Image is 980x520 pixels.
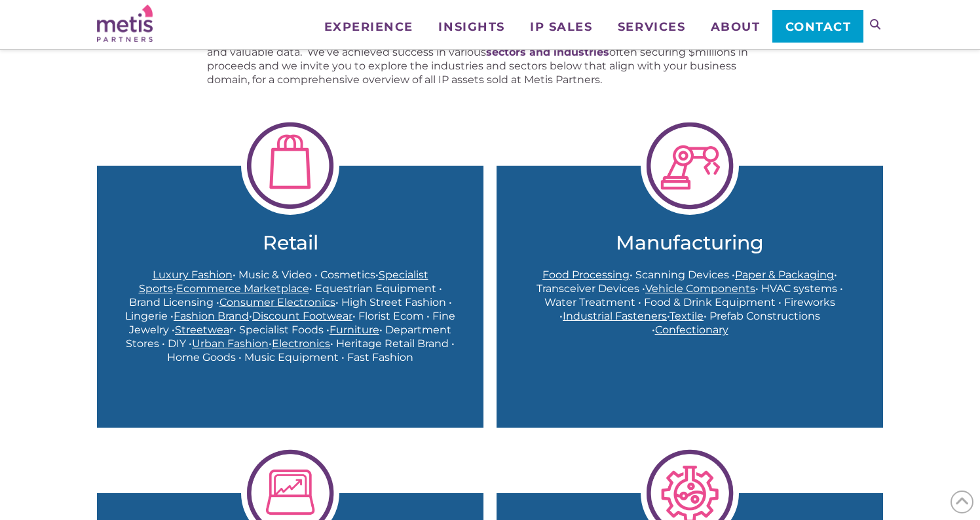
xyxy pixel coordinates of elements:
[123,231,457,255] a: Retail
[192,337,269,350] a: Urban Fashion
[97,5,153,42] img: Metis Partners
[785,21,852,33] span: Contact
[645,282,755,295] a: Vehicle Components
[669,310,704,322] a: Textile
[175,324,233,336] a: Streetwear
[252,310,352,322] a: Discount Footwear
[330,324,379,336] a: Furniture
[153,269,233,281] a: Luxury Fashion
[241,117,339,215] img: Retail-e1613170977700.png
[123,268,457,364] p: • Music & Video • Cosmetics• • • Equestrian Equipment • Brand Licensing • • High Street Fashion •...
[772,10,863,43] a: Contact
[735,269,834,281] a: Paper & Packaging
[207,31,774,86] p: We have successfully sold over 100+ IP asset bundles including brands, patents, technology, trade...
[174,310,249,322] a: Fashion Brand
[272,337,330,350] a: Electronics
[486,46,609,58] a: sectors and industries
[219,296,335,308] a: Consumer Electronics
[523,231,857,255] a: Manufacturing
[176,282,309,295] a: Ecommerce Marketplace
[618,21,685,33] span: Services
[711,21,761,33] span: About
[951,491,973,513] span: Back to Top
[324,21,413,33] span: Experience
[175,324,229,336] span: Streetwea
[438,21,504,33] span: Insights
[655,324,728,336] a: Confectionary
[530,21,592,33] span: IP Sales
[641,117,739,215] img: Manufacturing-1-1024x1024.png
[523,268,857,337] p: • Scanning Devices • • Transceiver Devices • • HVAC systems • Water Treatment • Food & Drink Equi...
[542,269,630,281] a: Food Processing
[563,310,667,322] a: Industrial Fasteners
